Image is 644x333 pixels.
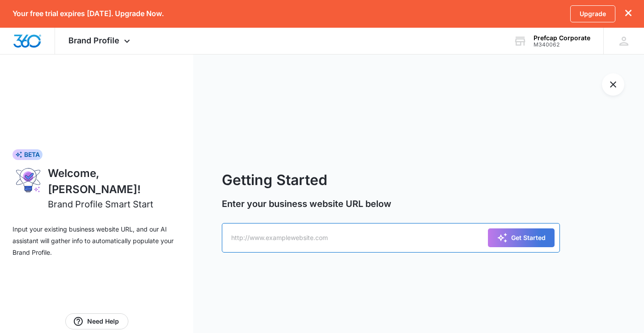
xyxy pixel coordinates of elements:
[222,169,560,191] h2: Getting Started
[497,232,546,243] div: Get Started
[602,73,624,96] button: Exit Smart Start Wizard
[222,223,560,253] input: http://www.examplewebsite.com
[65,313,128,329] a: Need Help
[13,9,164,18] p: Your free trial expires [DATE]. Upgrade Now.
[13,165,44,195] img: ai-brand-profile
[488,228,555,247] button: Get Started
[534,34,590,42] div: account name
[48,165,181,198] h1: Welcome, [PERSON_NAME]!
[570,5,615,22] a: Upgrade
[222,197,560,211] p: Enter your business website URL below
[13,223,181,258] p: Input your existing business website URL, and our AI assistant will gather info to automatically ...
[55,28,146,54] div: Brand Profile
[534,42,590,48] div: account id
[68,36,119,45] span: Brand Profile
[13,149,42,160] div: BETA
[48,198,153,211] h2: Brand Profile Smart Start
[625,9,631,18] button: dismiss this dialog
